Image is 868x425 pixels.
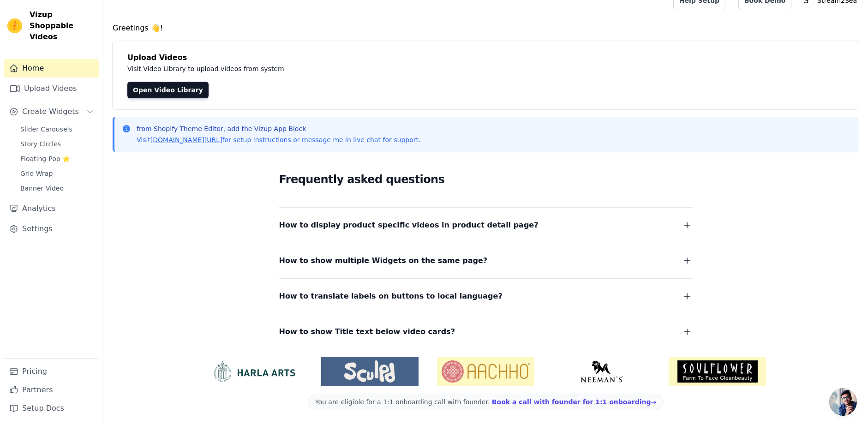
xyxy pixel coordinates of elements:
[22,106,79,117] span: Create Widgets
[4,199,99,218] a: Analytics
[137,124,420,133] p: from Shopify Theme Editor, add the Vizup App Block
[437,357,534,386] img: Aachho
[150,136,222,144] a: [DOMAIN_NAME][URL]
[15,123,99,136] a: Slider Carousels
[20,125,72,134] span: Slider Carousels
[4,102,99,121] button: Create Widgets
[4,220,99,238] a: Settings
[279,254,693,267] button: How to show multiple Widgets on the same page?
[279,290,693,303] button: How to translate labels on buttons to local language?
[15,182,99,195] a: Banner Video
[127,82,209,98] a: Open Video Library
[4,399,99,418] a: Setup Docs
[20,169,53,178] span: Grid Wrap
[4,362,99,381] a: Pricing
[279,219,693,232] button: How to display product specific videos in product detail page?
[4,79,99,98] a: Upload Videos
[492,398,656,406] a: Book a call with founder for 1:1 onboarding
[20,184,64,193] span: Banner Video
[279,254,488,267] span: How to show multiple Widgets on the same page?
[829,388,857,416] a: Open chat
[205,360,303,383] img: HarlaArts
[279,290,503,303] span: How to translate labels on buttons to local language?
[279,325,693,338] button: How to show Title text below video cards?
[669,357,766,386] img: Soulflower
[279,170,693,189] h2: Frequently asked questions
[127,63,541,74] p: Visit Video Library to upload videos from system
[321,360,419,383] img: Sculpd US
[553,360,650,383] img: Neeman's
[279,325,455,338] span: How to show Title text below video cards?
[137,135,420,144] p: Visit for setup instructions or message me in live chat for support.
[113,23,859,34] h4: Greetings 👋!
[279,219,539,232] span: How to display product specific videos in product detail page?
[15,167,99,180] a: Grid Wrap
[20,154,70,163] span: Floating-Pop ⭐
[15,152,99,165] a: Floating-Pop ⭐
[7,18,22,33] img: Vizup
[15,138,99,150] a: Story Circles
[4,381,99,399] a: Partners
[30,9,96,42] span: Vizup Shoppable Videos
[20,139,61,149] span: Story Circles
[127,52,844,63] h4: Upload Videos
[4,59,99,78] a: Home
